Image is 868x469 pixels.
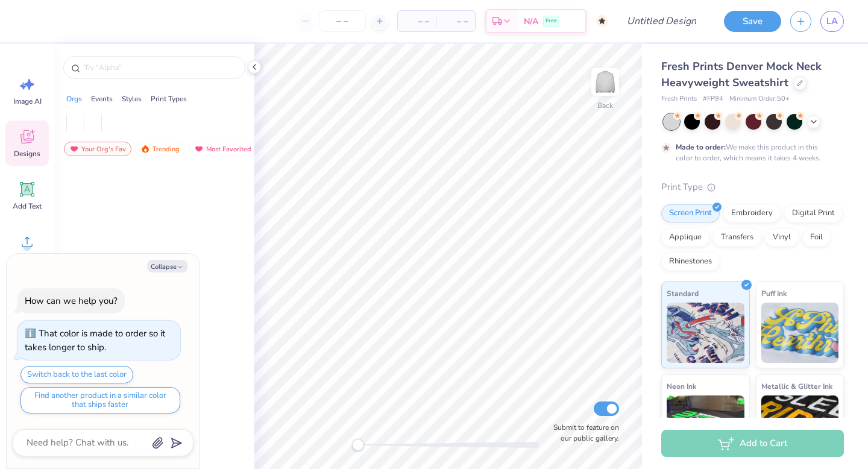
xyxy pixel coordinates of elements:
[667,395,744,456] img: Neon Ink
[784,204,843,222] div: Digital Print
[64,142,131,156] div: Your Org's Fav
[91,93,113,104] div: Events
[802,228,831,247] div: Foil
[352,439,364,451] div: Accessibility label
[140,145,150,153] img: trending.gif
[617,9,706,33] input: Untitled Design
[135,142,185,156] div: Trending
[761,303,839,363] img: Puff Ink
[319,10,366,32] input: – –
[661,180,844,194] div: Print Type
[524,15,538,28] span: N/A
[597,100,613,111] div: Back
[194,145,204,153] img: most_fav.gif
[723,204,781,222] div: Embroidery
[676,142,824,163] div: We make this product in this color to order, which means it takes 4 weeks.
[151,93,187,104] div: Print Types
[14,149,40,159] span: Designs
[661,253,720,271] div: Rhinestones
[761,287,787,300] span: Puff Ink
[147,260,187,272] button: Collapse
[66,93,82,104] div: Orgs
[667,380,696,392] span: Neon Ink
[189,142,257,156] div: Most Favorited
[667,287,699,300] span: Standard
[405,15,429,28] span: – –
[703,94,723,104] span: # FP94
[25,295,118,307] div: How can we help you?
[25,327,165,353] div: That color is made to order so it takes longer to ship.
[593,70,617,94] img: Back
[547,422,619,444] label: Submit to feature on our public gallery.
[546,17,557,25] span: Free
[765,228,799,247] div: Vinyl
[761,380,832,392] span: Metallic & Glitter Ink
[661,94,697,104] span: Fresh Prints
[20,366,133,383] button: Switch back to the last color
[667,303,744,363] img: Standard
[661,59,822,90] span: Fresh Prints Denver Mock Neck Heavyweight Sweatshirt
[661,204,720,222] div: Screen Print
[444,15,468,28] span: – –
[729,94,790,104] span: Minimum Order: 50 +
[69,145,79,153] img: most_fav.gif
[83,61,237,74] input: Try "Alpha"
[122,93,142,104] div: Styles
[761,395,839,456] img: Metallic & Glitter Ink
[676,142,726,152] strong: Made to order:
[724,11,781,32] button: Save
[661,228,709,247] div: Applique
[13,201,42,211] span: Add Text
[20,387,180,414] button: Find another product in a similar color that ships faster
[826,14,838,28] span: LA
[13,96,42,106] span: Image AI
[820,11,844,32] a: LA
[713,228,761,247] div: Transfers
